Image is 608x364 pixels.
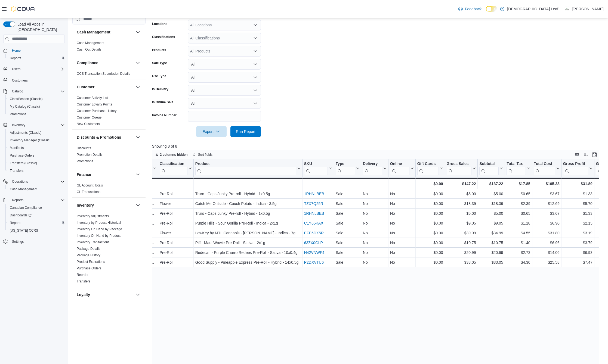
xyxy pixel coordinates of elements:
a: Inventory by Product Historical [77,221,121,225]
a: Purchase Orders [8,152,37,159]
span: Customer Activity List [77,96,108,100]
div: Classification [159,161,187,167]
h3: Inventory [77,203,94,208]
button: Reports [5,219,67,227]
a: Inventory On Hand by Package [77,227,122,231]
a: Canadian Compliance [8,204,44,211]
div: Online [390,161,409,167]
div: $5.70 [563,200,592,207]
button: Reports [5,54,67,62]
button: Promotions [5,110,67,118]
div: Gross Profit [563,161,588,167]
span: Transfers (Classic) [10,161,37,165]
a: Package History [77,253,100,257]
a: Dashboards [5,211,67,219]
div: Gift Card Sales [417,161,439,175]
span: Load All Apps in [GEOGRAPHIC_DATA] [15,21,65,32]
button: Open list of options [253,36,258,40]
button: Transfers [5,167,67,175]
div: $105.33 [534,181,559,187]
div: $1.18 [507,220,530,226]
div: No [390,210,414,217]
button: Reports [1,196,67,204]
span: Transfers [10,169,23,173]
button: Inventory Manager (Classic) [5,136,67,144]
div: $12.69 [534,200,559,207]
button: Loyalty [77,292,134,297]
div: No [390,200,414,207]
div: $31.89 [563,181,592,187]
button: Classification [159,161,192,175]
span: Reports [8,220,65,226]
span: Reports [10,197,65,203]
div: Product [195,161,296,175]
button: Product [195,161,300,175]
a: Purchase Orders [77,266,101,270]
div: $1.33 [563,210,592,217]
button: Transfers (Classic) [5,159,67,167]
button: Operations [1,178,67,185]
button: Inventory [10,122,27,128]
label: Use Type [152,74,166,78]
button: Finance [77,172,134,177]
button: Total Cost [534,161,559,175]
button: Keyboard shortcuts [574,151,580,158]
button: Canadian Compliance [5,204,67,211]
button: Sort fields [190,151,215,158]
div: - [159,181,192,187]
div: $0.65 [507,191,530,197]
div: $5.00 [479,210,503,217]
button: 2 columns hidden [152,151,190,158]
div: Type [336,161,355,167]
div: Sale [336,191,359,197]
div: Truro - Caps Junky Pre-roll - Hybrid - 1x0.5g [195,210,300,217]
button: [US_STATE] CCRS [5,227,67,234]
button: Cash Management [77,29,134,35]
button: Compliance [135,60,141,66]
button: Loyalty [135,291,141,298]
button: Customer [135,84,141,90]
h3: Discounts & Promotions [77,135,121,140]
h3: Cash Management [77,29,110,35]
div: $5.00 [479,191,503,197]
span: Home [10,47,65,54]
button: Settings [1,238,67,245]
div: Total Cost [534,161,555,175]
div: $18.39 [479,200,503,207]
div: $5.00 [446,191,476,197]
span: My Catalog (Classic) [10,104,40,109]
span: GL Transactions [77,190,100,194]
div: Online [390,161,409,175]
button: Inventory [1,121,67,129]
div: $137.22 [479,181,503,187]
div: $0.65 [507,210,530,217]
label: Locations [152,22,168,26]
div: Breeanne Ridge [564,6,570,12]
div: $0.00 [417,181,443,187]
a: Feedback [456,4,484,14]
a: Reports [8,220,23,226]
a: GL Account Totals [77,183,103,187]
div: Truro - Caps Junky Pre-roll - Hybrid - 1x0.5g [195,191,300,197]
div: Pre-Roll [159,191,192,197]
span: Manifests [10,146,24,150]
div: Customer [72,95,146,129]
span: Purchase Orders [10,153,35,158]
label: Classifications [152,35,175,39]
span: Feedback [465,6,482,12]
a: P2DXVTU6 [304,260,323,265]
button: Customers [1,76,67,84]
a: Promotions [77,159,93,163]
span: Promotions [10,112,26,116]
a: Reorder [77,273,88,277]
span: Customer Loyalty Points [77,102,112,107]
span: Manifests [8,145,65,151]
a: Classification (Classic) [8,96,45,102]
span: Operations [12,179,28,184]
a: Discounts [77,146,91,150]
a: Dashboards [8,212,34,219]
nav: Complex example [3,44,65,260]
span: Inventory [10,122,65,128]
div: No [390,191,414,197]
